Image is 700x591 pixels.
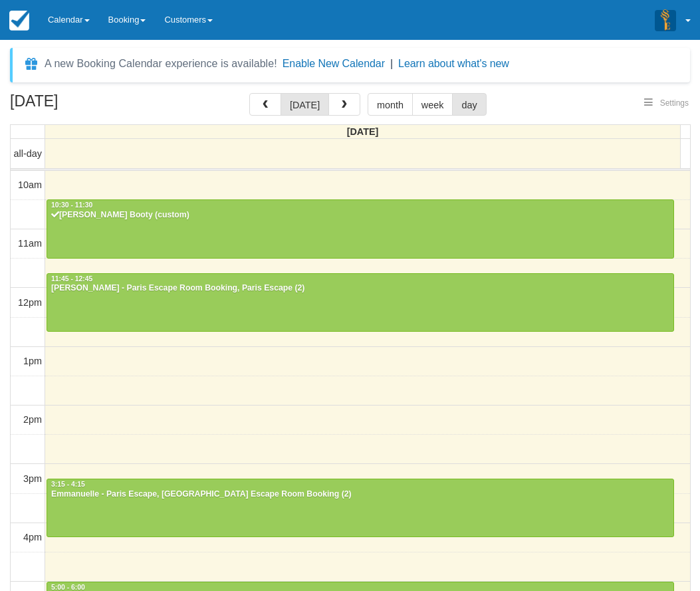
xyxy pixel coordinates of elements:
button: Settings [636,94,697,113]
button: week [412,93,453,116]
span: 1pm [23,356,42,366]
a: 10:30 - 11:30[PERSON_NAME] Booty (custom) [47,199,674,258]
a: 3:15 - 4:15Emmanuelle - Paris Escape, [GEOGRAPHIC_DATA] Escape Room Booking (2) [47,479,674,537]
div: A new Booking Calendar experience is available! [45,56,277,72]
span: all-day [14,148,42,159]
span: 3pm [23,473,42,484]
span: Settings [660,98,689,108]
img: A3 [655,9,676,31]
span: | [390,58,393,69]
button: [DATE] [281,93,329,116]
span: 4pm [23,532,42,542]
a: 11:45 - 12:45[PERSON_NAME] - Paris Escape Room Booking, Paris Escape (2) [47,273,674,332]
button: day [452,93,486,116]
span: 11:45 - 12:45 [51,275,92,283]
span: 5:00 - 6:00 [51,584,85,591]
span: 3:15 - 4:15 [51,481,85,488]
div: [PERSON_NAME] Booty (custom) [51,210,670,221]
div: Emmanuelle - Paris Escape, [GEOGRAPHIC_DATA] Escape Room Booking (2) [51,489,670,500]
a: Learn about what's new [398,58,509,69]
span: 11am [18,238,42,249]
span: 10:30 - 11:30 [51,201,92,209]
button: month [368,93,413,116]
div: [PERSON_NAME] - Paris Escape Room Booking, Paris Escape (2) [51,283,670,294]
h2: [DATE] [10,93,178,118]
span: 12pm [18,297,42,308]
span: [DATE] [347,126,379,137]
button: Enable New Calendar [283,57,385,70]
span: 10am [18,179,42,190]
span: 2pm [23,414,42,425]
img: checkfront-main-nav-mini-logo.png [9,11,29,31]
